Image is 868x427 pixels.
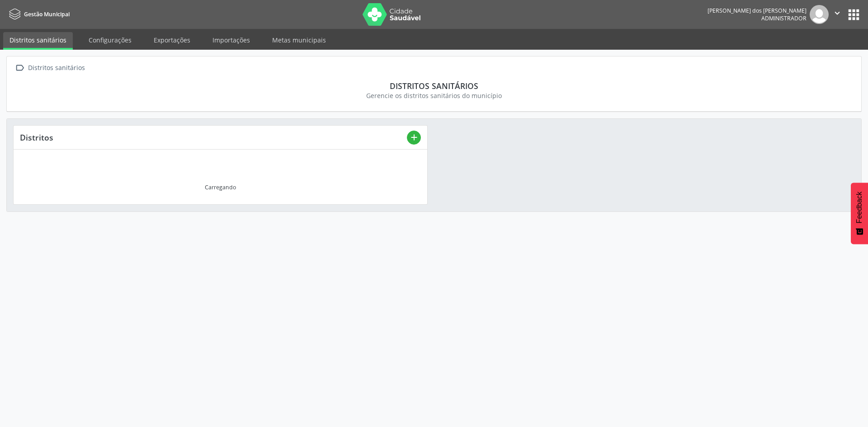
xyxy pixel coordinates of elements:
a: Importações [206,32,256,48]
a: Exportações [147,32,197,48]
div: Carregando [205,183,236,191]
a: Gestão Municipal [6,7,70,22]
i: add [409,132,419,142]
img: img [810,5,829,24]
a: Distritos sanitários [3,32,73,50]
div: Gerencie os distritos sanitários do município [19,91,849,100]
button:  [829,5,846,24]
i:  [13,61,26,75]
span: Gestão Municipal [24,10,70,18]
div: Distritos sanitários [19,81,849,91]
i:  [832,8,842,18]
a: Metas municipais [266,32,332,48]
button: add [407,131,421,145]
div: Distritos sanitários [26,61,86,75]
div: [PERSON_NAME] dos [PERSON_NAME] [708,7,807,14]
button: Feedback - Mostrar pesquisa [851,183,868,244]
span: Feedback [855,192,863,223]
span: Administrador [761,14,807,22]
a: Configurações [82,32,138,48]
button: apps [846,7,862,23]
div: Distritos [20,132,407,142]
a:  Distritos sanitários [13,61,86,75]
